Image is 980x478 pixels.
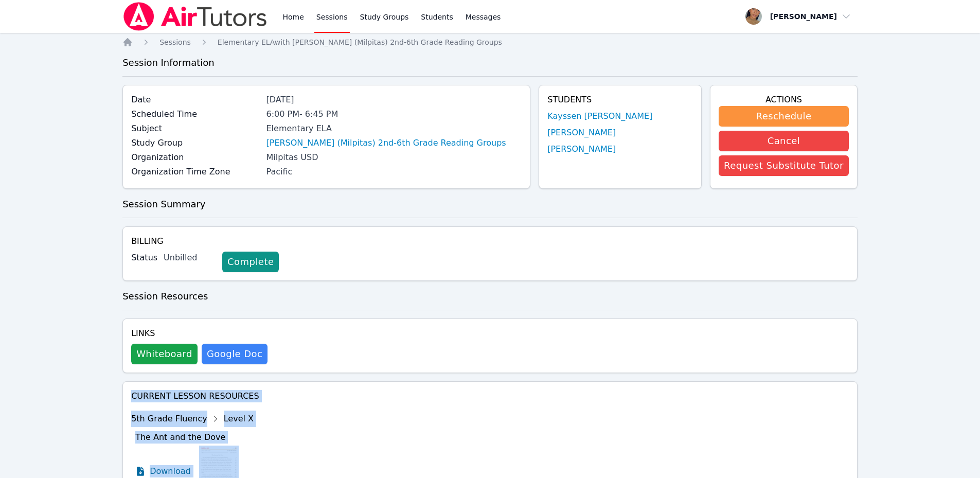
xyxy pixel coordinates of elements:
[218,37,502,47] a: Elementary ELAwith [PERSON_NAME] (Milpitas) 2nd-6th Grade Reading Groups
[218,38,502,46] span: Elementary ELA with [PERSON_NAME] (Milpitas) 2nd-6th Grade Reading Groups
[122,289,858,304] h3: Session Resources
[202,344,268,364] a: Google Doc
[547,94,693,106] h4: Students
[266,137,506,149] a: [PERSON_NAME] (Milpitas) 2nd-6th Grade Reading Groups
[547,143,616,155] a: [PERSON_NAME]
[719,155,849,176] button: Request Substitute Tutor
[131,151,260,164] label: Organization
[266,151,522,164] div: Milpitas USD
[131,327,268,340] h4: Links
[131,166,260,178] label: Organization Time Zone
[122,56,858,70] h3: Session Information
[266,108,522,120] div: 6:00 PM - 6:45 PM
[266,122,522,135] div: Elementary ELA
[131,108,260,120] label: Scheduled Time
[122,197,858,211] h3: Session Summary
[719,106,849,127] button: Reschedule
[131,390,849,402] h4: Current Lesson Resources
[719,94,849,106] h4: Actions
[150,465,191,477] span: Download
[131,137,260,149] label: Study Group
[159,37,191,47] a: Sessions
[266,94,522,106] div: [DATE]
[266,166,522,178] div: Pacific
[131,411,390,427] div: 5th Grade Fluency Level X
[122,37,858,47] nav: Breadcrumb
[547,127,616,139] a: [PERSON_NAME]
[131,122,260,135] label: Subject
[135,432,225,442] span: The Ant and the Dove
[222,252,279,272] a: Complete
[164,252,214,264] div: Unbilled
[131,344,198,364] button: Whiteboard
[131,94,260,106] label: Date
[131,252,157,264] label: Status
[719,131,849,151] button: Cancel
[547,110,652,122] a: Kayssen [PERSON_NAME]
[466,12,501,22] span: Messages
[159,38,191,46] span: Sessions
[122,2,268,31] img: Air Tutors
[131,235,849,247] h4: Billing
